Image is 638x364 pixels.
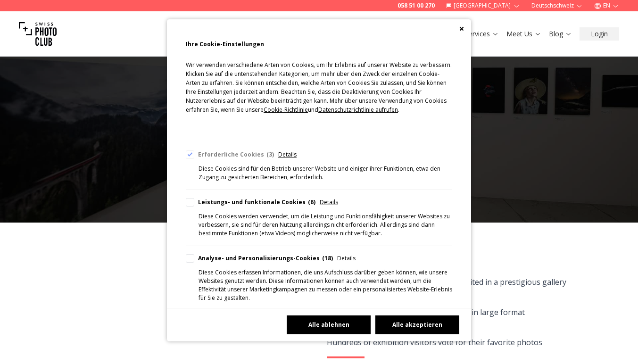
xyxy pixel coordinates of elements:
[318,106,398,114] span: Datenschutzrichtlinie aufrufen
[198,254,333,263] div: Analyse- und Personalisierungs-Cookies
[266,150,274,159] div: 3
[264,106,308,114] span: Cookie-Richtlinie
[375,315,459,334] button: Alle akzeptieren
[186,38,452,50] h2: Ihre Cookie-Einstellungen
[199,212,452,238] div: Diese Cookies werden verwendet, um die Leistung und Funktionsfähigkeit unserer Websites zu verbes...
[308,198,315,207] div: 6
[322,254,333,263] div: 18
[198,198,315,207] div: Leistungs- und funktionale Cookies
[337,254,356,263] span: Details
[167,19,471,341] div: Cookie Consent Preferences
[459,26,464,31] button: Close
[198,150,274,159] div: Erforderliche Cookies
[199,268,452,302] div: Diese Cookies erfassen Informationen, die uns Aufschluss darüber geben können, wie unsere Website...
[287,315,371,334] button: Alle ablehnen
[320,198,338,207] span: Details
[199,165,452,182] div: Diese Cookies sind für den Betrieb unserer Website und einiger ihrer Funktionen, etwa den Zugang ...
[278,150,297,159] span: Details
[186,60,452,128] p: Wir verwenden verschiedene Arten von Cookies, um Ihr Erlebnis auf unserer Website zu verbessern. ...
